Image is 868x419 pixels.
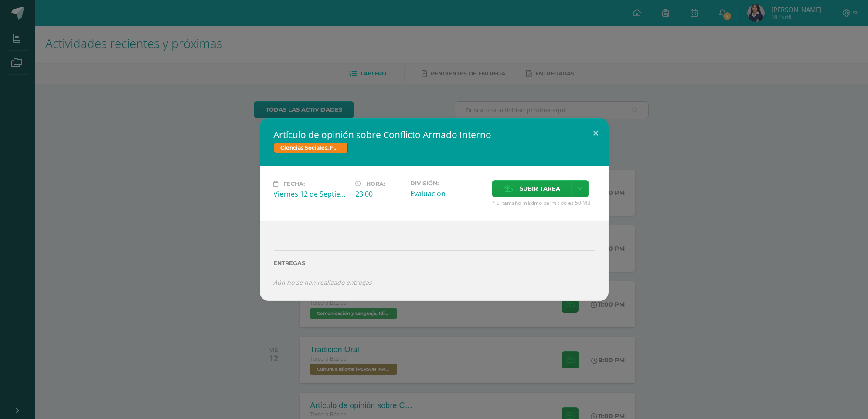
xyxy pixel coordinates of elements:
label: Entregas [274,260,595,266]
label: División: [410,180,485,187]
div: Evaluación [410,189,485,198]
span: Ciencias Sociales, Formación Ciudadana e Interculturalidad [274,143,348,153]
i: Aún no se han realizado entregas [274,278,372,286]
div: 23:00 [356,189,403,199]
button: Close (Esc) [584,118,609,148]
span: Hora: [367,181,385,187]
span: * El tamaño máximo permitido es 50 MB [492,199,595,207]
span: Subir tarea [520,181,560,197]
div: Viernes 12 de Septiembre [274,189,349,199]
span: Fecha: [284,181,305,187]
h2: Artículo de opinión sobre Conflicto Armado Interno [274,129,595,141]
